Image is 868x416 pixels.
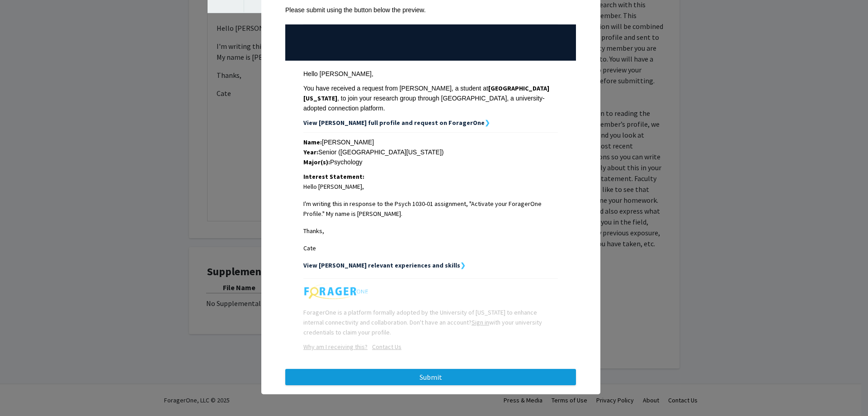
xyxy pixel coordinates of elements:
div: Hello [PERSON_NAME], [303,69,558,79]
iframe: Chat [7,375,38,409]
a: Opens in a new tab [368,343,401,351]
p: Cate [303,243,558,253]
strong: Year: [303,148,318,156]
div: [PERSON_NAME] [303,137,558,147]
p: Hello [PERSON_NAME], [303,182,558,191]
button: Submit [285,369,576,385]
u: Contact Us [372,343,401,351]
div: Psychology [303,157,558,167]
strong: Major(s): [303,158,330,166]
strong: ❯ [485,119,490,127]
div: You have received a request from [PERSON_NAME], a student at , to join your research group throug... [303,83,558,113]
u: Why am I receiving this? [303,343,368,351]
p: I'm writing this in response to the Psych 1030-01 assignment, "Activate your ForagerOne Profile."... [303,199,558,219]
div: Senior ([GEOGRAPHIC_DATA][US_STATE]) [303,147,558,157]
a: Sign in [472,318,489,326]
strong: ❯ [460,261,466,269]
div: Please submit using the button below the preview. [285,5,576,15]
strong: View [PERSON_NAME] relevant experiences and skills [303,261,460,269]
a: Opens in a new tab [303,343,368,351]
strong: Name: [303,138,322,146]
p: Thanks, [303,226,558,236]
span: ForagerOne is a platform formally adopted by the University of [US_STATE] to enhance internal con... [303,308,542,336]
strong: View [PERSON_NAME] full profile and request on ForagerOne [303,119,485,127]
strong: Interest Statement: [303,172,364,181]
